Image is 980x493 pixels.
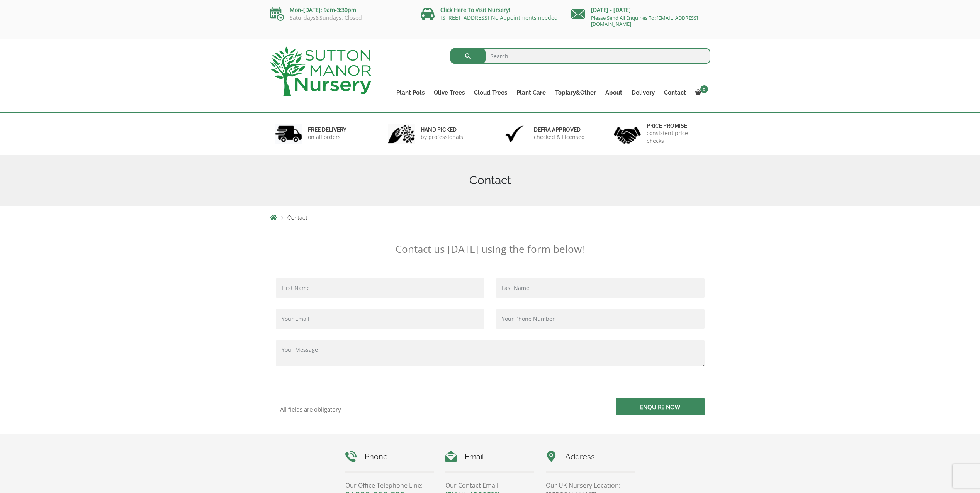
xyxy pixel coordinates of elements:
a: Contact [659,87,691,98]
p: Mon-[DATE]: 9am-3:30pm [270,5,409,15]
a: Plant Care [512,87,550,98]
h6: Price promise [647,122,705,129]
a: Click Here To Visit Nursery! [440,6,510,14]
p: consistent price checks [647,129,705,145]
p: on all orders [308,133,346,141]
a: About [601,87,627,98]
p: Our Contact Email: [445,481,534,490]
p: [DATE] - [DATE] [571,5,710,15]
form: Contact form [270,278,710,434]
nav: Breadcrumbs [270,214,710,220]
h1: Contact [270,173,710,187]
h4: Phone [345,451,434,463]
img: 1.jpg [275,124,302,144]
input: Your Phone Number [496,309,705,329]
p: Contact us [DATE] using the form below! [270,243,710,255]
h6: FREE DELIVERY [308,126,346,133]
h4: Address [546,451,635,463]
h6: Defra approved [534,126,585,133]
p: Our UK Nursery Location: [546,481,635,490]
input: Your Email [276,309,484,329]
a: Cloud Trees [469,87,512,98]
p: by professionals [421,133,463,141]
input: Enquire Now [616,398,705,415]
a: Please Send All Enquiries To: [EMAIL_ADDRESS][DOMAIN_NAME] [591,14,698,27]
h6: hand picked [421,126,463,133]
input: Search... [450,48,710,64]
span: 0 [700,85,708,93]
img: logo [270,46,371,96]
p: checked & Licensed [534,133,585,141]
a: Olive Trees [429,87,469,98]
input: First Name [276,278,484,298]
p: Our Office Telephone Line: [345,481,434,490]
img: 4.jpg [614,122,641,146]
a: 0 [691,87,710,98]
img: 3.jpg [501,124,528,144]
a: Plant Pots [392,87,429,98]
input: Last Name [496,278,705,298]
img: 2.jpg [388,124,415,144]
a: [STREET_ADDRESS] No Appointments needed [440,14,558,21]
p: Saturdays&Sundays: Closed [270,15,409,21]
span: Contact [287,215,307,221]
a: Topiary&Other [550,87,601,98]
p: All fields are obligatory [280,406,484,413]
h4: Email [445,451,534,463]
a: Delivery [627,87,659,98]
